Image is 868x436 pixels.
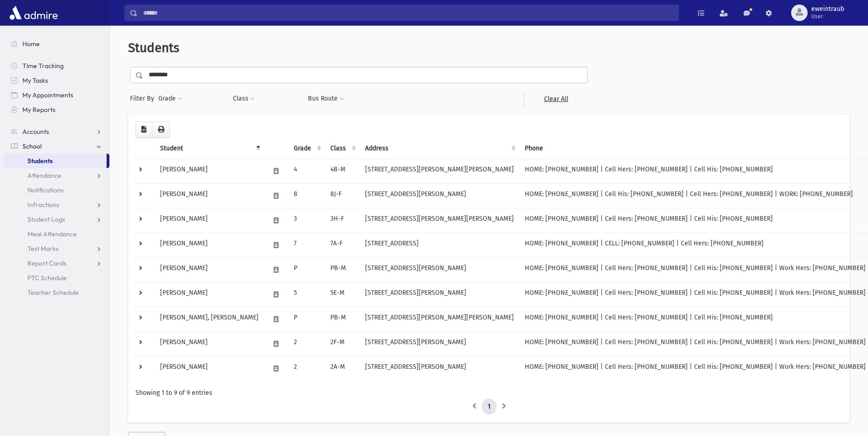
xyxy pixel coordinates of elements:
td: 5 [288,282,325,307]
a: Students [4,154,107,168]
span: Meal Attendance [27,230,77,238]
span: eweintraub [811,5,844,13]
td: [STREET_ADDRESS][PERSON_NAME][PERSON_NAME] [360,159,519,183]
span: School [22,142,42,150]
span: Filter By [130,94,158,103]
td: 4 [288,159,325,183]
a: School [4,139,109,154]
td: [PERSON_NAME] [155,356,264,381]
button: Bus Route [307,90,345,107]
a: Time Tracking [4,58,109,73]
td: PB-M [325,307,360,331]
td: 7A-F [325,233,360,257]
a: Student Logs [4,212,109,227]
span: Infractions [27,201,59,209]
td: [PERSON_NAME] [155,233,264,257]
td: 8 [288,183,325,208]
td: PB-M [325,257,360,282]
td: 2 [288,331,325,356]
a: Teacher Schedule [4,285,109,300]
a: Report Cards [4,256,109,271]
input: Search [138,5,679,21]
td: 2 [288,356,325,381]
a: Home [4,37,109,51]
span: My Appointments [22,91,73,99]
img: AdmirePro [7,4,60,22]
span: Time Tracking [22,62,64,70]
td: [STREET_ADDRESS][PERSON_NAME] [360,183,519,208]
span: My Tasks [22,76,48,85]
button: Grade [158,90,183,107]
a: PTC Schedule [4,271,109,285]
td: 5E-M [325,282,360,307]
td: 4B-M [325,159,360,183]
td: [PERSON_NAME], [PERSON_NAME] [155,307,264,331]
button: Class [232,90,255,107]
span: Home [22,40,40,48]
th: Class: activate to sort column ascending [325,138,360,159]
td: [STREET_ADDRESS][PERSON_NAME] [360,356,519,381]
td: P [288,257,325,282]
td: [PERSON_NAME] [155,183,264,208]
span: Test Marks [27,245,59,253]
td: [PERSON_NAME] [155,257,264,282]
span: My Reports [22,106,55,114]
a: Test Marks [4,241,109,256]
span: Notifications [27,186,64,194]
div: Showing 1 to 9 of 9 entries [135,388,842,398]
td: [PERSON_NAME] [155,331,264,356]
td: [STREET_ADDRESS][PERSON_NAME][PERSON_NAME] [360,208,519,233]
a: Infractions [4,197,109,212]
span: Report Cards [27,259,66,267]
a: 1 [482,399,496,415]
td: 2F-M [325,331,360,356]
td: 2A-M [325,356,360,381]
span: User [811,13,844,20]
span: PTC Schedule [27,274,67,282]
button: CSV [135,122,152,138]
a: Clear All [524,90,588,107]
button: Print [152,122,170,138]
a: Accounts [4,124,109,139]
a: My Reports [4,102,109,117]
a: Notifications [4,183,109,197]
td: [STREET_ADDRESS][PERSON_NAME][PERSON_NAME] [360,307,519,331]
td: [STREET_ADDRESS][PERSON_NAME] [360,331,519,356]
span: Attendance [27,171,61,180]
td: 7 [288,233,325,257]
th: Grade: activate to sort column ascending [288,138,325,159]
a: Attendance [4,168,109,183]
a: Meal Attendance [4,227,109,241]
th: Address: activate to sort column ascending [360,138,519,159]
td: 3 [288,208,325,233]
th: Student: activate to sort column descending [155,138,264,159]
td: [STREET_ADDRESS] [360,233,519,257]
td: [PERSON_NAME] [155,159,264,183]
td: [PERSON_NAME] [155,282,264,307]
td: [STREET_ADDRESS][PERSON_NAME] [360,257,519,282]
span: Student Logs [27,215,65,223]
span: Teacher Schedule [27,288,79,297]
span: Accounts [22,128,49,136]
td: P [288,307,325,331]
td: 3H-F [325,208,360,233]
td: 8J-F [325,183,360,208]
td: [PERSON_NAME] [155,208,264,233]
span: Students [27,157,53,165]
span: Students [128,40,179,55]
a: My Tasks [4,73,109,88]
td: [STREET_ADDRESS][PERSON_NAME] [360,282,519,307]
a: My Appointments [4,88,109,102]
